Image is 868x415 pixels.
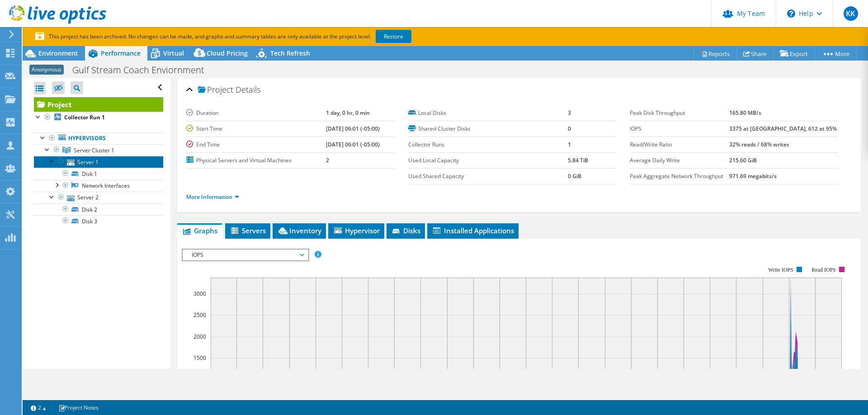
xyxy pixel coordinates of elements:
span: Server Cluster 1 [74,146,114,154]
span: Installed Applications [432,226,514,235]
a: Project [34,97,163,112]
a: Share [736,47,774,61]
a: Server 1 [34,156,163,168]
span: Servers [230,226,266,235]
span: Disks [391,226,420,235]
text: 1500 [193,354,206,362]
b: 3375 at [GEOGRAPHIC_DATA], 612 at 95% [729,125,837,132]
label: Average Daily Write [630,156,729,165]
label: IOPS [630,124,729,133]
span: Environment [38,49,78,57]
label: End Time [186,140,326,149]
span: Performance [101,49,141,57]
svg: \n [787,9,795,18]
label: Duration [186,108,326,118]
label: Local Disks [408,108,568,118]
span: Tech Refresh [270,49,310,57]
span: KK [844,6,858,21]
label: Used Shared Capacity [408,172,568,181]
a: 2 [24,402,52,413]
b: 5.84 TiB [568,156,588,164]
a: More [815,47,857,61]
a: Server Cluster 1 [34,144,163,156]
a: Network Interfaces [34,180,163,192]
a: Server 2 [34,192,163,203]
a: Restore [376,30,411,43]
label: Read/Write Ratio [630,140,729,149]
text: Write IOPS [768,267,793,273]
b: 0 [568,125,571,132]
a: Project Notes [52,402,105,413]
a: Collector Run 1 [34,112,163,123]
b: 2 [326,156,329,164]
span: IOPS [187,250,303,260]
text: Read IOPS [812,267,836,273]
label: Physical Servers and Virtual Machines [186,156,326,165]
label: Shared Cluster Disks [408,124,568,133]
a: More Information [186,193,239,201]
span: Anonymous [29,65,64,75]
a: Hypervisors [34,132,163,144]
text: 3000 [193,290,206,297]
b: [DATE] 06:01 (-05:00) [326,141,380,148]
b: 32% reads / 68% writes [729,141,789,148]
b: Collector Run 1 [64,113,105,121]
label: Peak Disk Throughput [630,108,729,118]
span: Cloud Pricing [207,49,248,57]
b: 1 [568,141,571,148]
b: 0 GiB [568,172,581,180]
text: 2500 [193,311,206,319]
a: Reports [693,47,737,61]
span: Details [236,84,260,95]
span: Inventory [277,226,321,235]
b: [DATE] 06:01 (-05:00) [326,125,380,132]
span: Virtual [163,49,184,57]
a: Disk 1 [34,168,163,179]
text: 2000 [193,333,206,340]
label: Collector Runs [408,140,568,149]
label: Start Time [186,124,326,133]
label: Used Local Capacity [408,156,568,165]
b: 1 day, 0 hr, 0 min [326,109,370,117]
span: Project [198,85,233,94]
a: Export [773,47,815,61]
a: Disk 2 [34,203,163,215]
b: 165.80 MB/s [729,109,761,117]
span: Graphs [182,226,217,235]
b: 971.69 megabits/s [729,172,777,180]
p: This project has been archived. No changes can be made, and graphs and summary tables are only av... [35,32,478,42]
h1: Gulf Stream Coach Enviornment [68,65,218,75]
span: Hypervisor [333,226,380,235]
b: 215.60 GiB [729,156,757,164]
label: Peak Aggregate Network Throughput [630,172,729,181]
b: 3 [568,109,571,117]
a: Disk 3 [34,215,163,227]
